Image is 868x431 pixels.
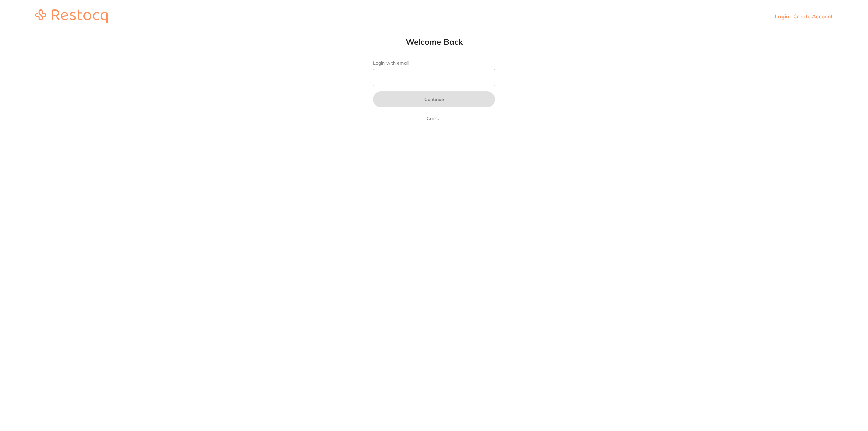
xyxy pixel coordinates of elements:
a: Create Account [793,13,833,20]
h1: Welcome Back [359,37,509,47]
a: Login [775,13,789,20]
label: Login with email [373,60,495,66]
img: restocq_logo.svg [35,9,108,23]
button: Continue [373,91,495,107]
a: Cancel [425,114,443,122]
